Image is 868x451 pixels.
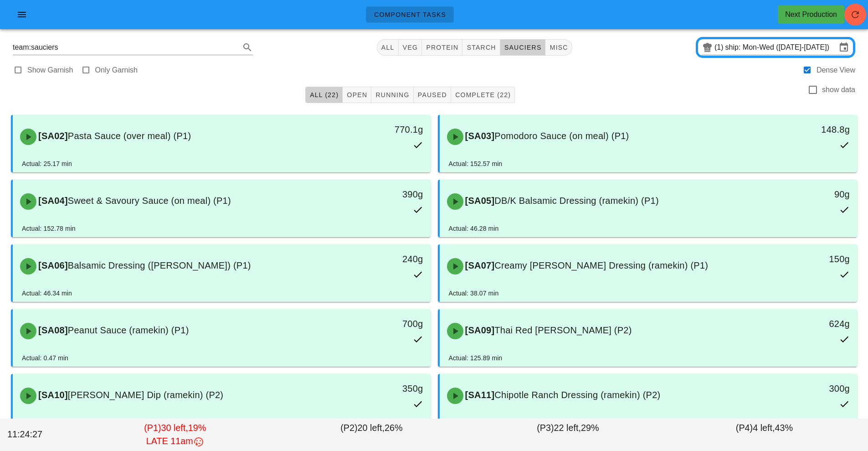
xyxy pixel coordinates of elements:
span: Thai Red [PERSON_NAME] (P2) [494,325,632,335]
span: 20 left, [358,423,385,433]
button: protein [422,39,462,56]
label: Show Garnish [27,66,73,75]
span: [SA05] [463,196,495,206]
span: All [381,44,395,51]
span: [SA02] [36,131,68,141]
div: (P3) 29% [470,420,666,450]
span: Creamy [PERSON_NAME] Dressing (ramekin) (P1) [494,260,708,270]
span: [SA08] [36,325,68,335]
div: Actual: 46.34 min [22,288,72,298]
span: [SA06] [36,260,68,270]
span: Pomodoro Sauce (on meal) (P1) [494,131,629,141]
button: All [377,39,399,56]
span: sauciers [504,44,542,51]
button: Paused [414,87,451,103]
span: Paused [417,91,447,98]
span: Pasta Sauce (over meal) (P1) [68,131,191,141]
div: Actual: 35.80 min [449,418,499,428]
span: DB/K Balsamic Dressing (ramekin) (P1) [494,196,658,206]
div: Actual: 46.28 min [449,223,499,233]
span: All (22) [309,91,339,98]
div: 624g [757,316,850,331]
span: Component Tasks [374,11,446,18]
button: misc [545,39,572,56]
span: [SA10] [36,390,68,400]
span: Sweet & Savoury Sauce (on meal) (P1) [68,196,231,206]
div: 350g [330,381,423,396]
div: 150g [757,252,850,266]
div: Actual: 152.78 min [22,223,76,233]
label: Dense View [817,66,855,75]
div: Actual: 38.07 min [449,288,499,298]
label: Only Garnish [95,66,138,75]
div: 240g [330,252,423,266]
span: [SA11] [463,390,495,400]
div: Next Production [785,9,837,20]
div: 300g [757,381,850,396]
span: [PERSON_NAME] Dip (ramekin) (P2) [68,390,223,400]
span: starch [466,44,496,51]
div: (P4) 43% [666,420,863,450]
span: [SA04] [36,196,68,206]
label: show data [822,85,855,94]
span: 4 left, [753,423,775,433]
div: (1) [714,43,725,52]
div: (P1) 19% [77,420,273,450]
div: Actual: 125.89 min [449,353,503,363]
div: (P2) 26% [273,420,470,450]
div: Actual: 152.57 min [449,159,503,169]
div: 700g [330,316,423,331]
span: Running [375,91,409,98]
span: Open [346,91,367,98]
div: 390g [330,187,423,202]
span: protein [426,44,458,51]
a: Component Tasks [366,6,454,23]
span: Peanut Sauce (ramekin) (P1) [68,325,189,335]
button: sauciers [500,39,546,56]
button: Open [343,87,371,103]
span: [SA07] [463,260,495,270]
span: Chipotle Ranch Dressing (ramekin) (P2) [494,390,660,400]
span: veg [402,44,418,51]
span: 22 left, [554,423,581,433]
button: starch [462,39,500,56]
div: 148.8g [757,122,850,137]
button: Complete (22) [451,87,515,103]
div: LATE 11am [79,435,272,448]
div: Actual: 25.17 min [22,159,72,169]
span: [SA03] [463,131,495,141]
button: All (22) [305,87,343,103]
span: Complete (22) [455,91,511,98]
span: [SA09] [463,325,495,335]
div: 770.1g [330,122,423,137]
span: Balsamic Dressing ([PERSON_NAME]) (P1) [68,260,251,270]
div: 90g [757,187,850,202]
span: misc [549,44,568,51]
span: 30 left, [161,423,188,433]
div: 11:24:27 [5,426,77,443]
div: Actual: 0.47 min [22,353,68,363]
button: Running [371,87,413,103]
div: Actual: 35.74 min [22,418,72,428]
button: veg [399,39,422,56]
